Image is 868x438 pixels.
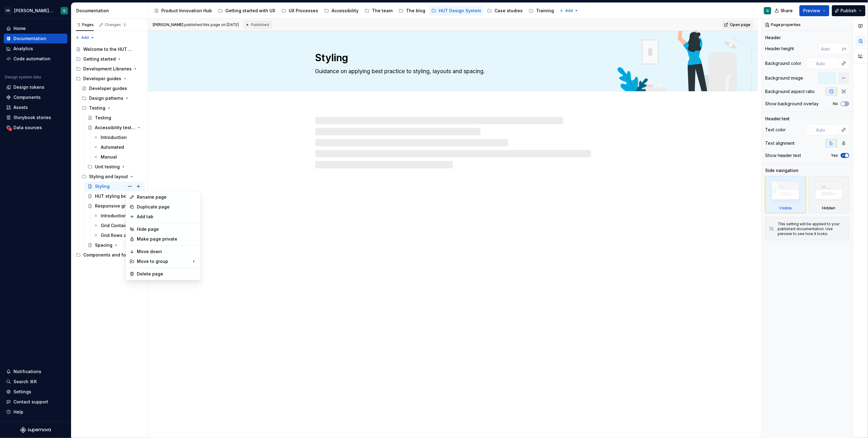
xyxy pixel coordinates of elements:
[137,249,197,255] div: Move down
[137,226,197,232] div: Hide page
[137,194,197,200] div: Rename page
[137,204,197,210] div: Duplicate page
[137,271,197,277] div: Delete page
[137,214,197,220] div: Add tab
[137,236,197,242] div: Make page private
[127,256,199,266] div: Move to group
